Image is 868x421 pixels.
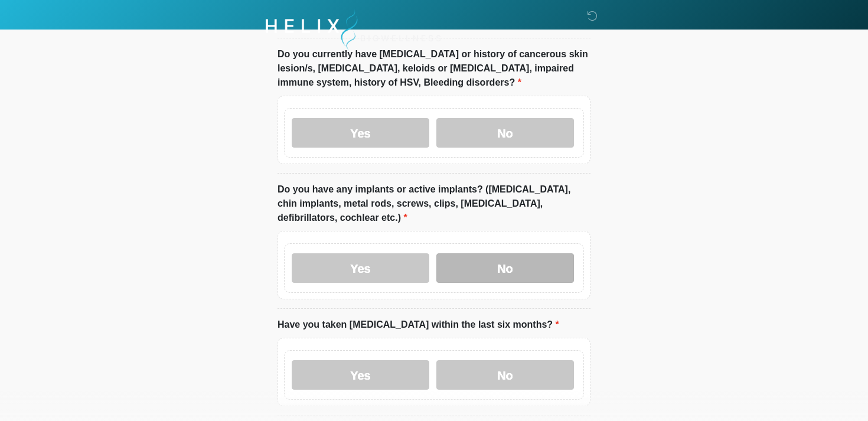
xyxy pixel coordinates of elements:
label: No [436,118,574,148]
label: No [436,253,574,283]
label: Have you taken [MEDICAL_DATA] within the last six months? [278,318,559,332]
label: No [436,360,574,390]
label: Yes [292,253,429,283]
img: Helix Biowellness Logo [266,9,441,51]
label: Do you currently have [MEDICAL_DATA] or history of cancerous skin lesion/s, [MEDICAL_DATA], keloi... [278,47,590,90]
label: Yes [292,360,429,390]
label: Yes [292,118,429,148]
label: Do you have any implants or active implants? ([MEDICAL_DATA], chin implants, metal rods, screws, ... [278,182,590,225]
